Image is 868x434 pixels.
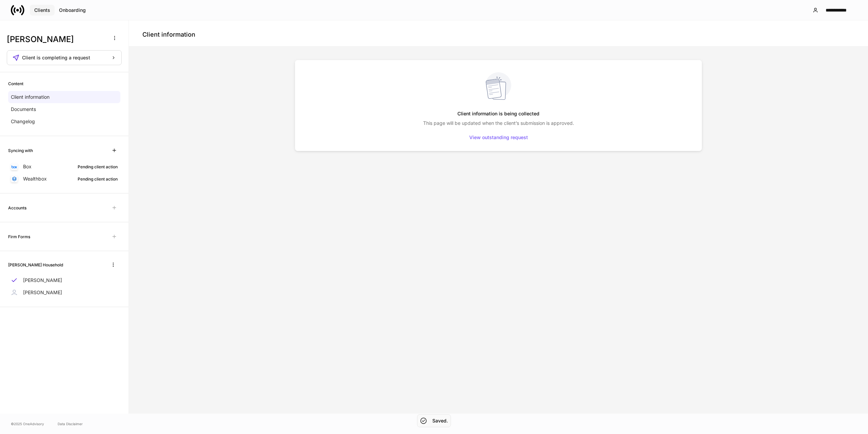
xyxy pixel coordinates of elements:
span: Client is completing a request [22,55,90,60]
h6: Firm Forms [8,233,30,240]
p: This page will be updated when the client’s submission is approved. [423,120,574,127]
p: Documents [11,106,36,113]
p: Box [23,163,32,170]
p: Wealthbox [23,175,47,182]
div: Pending client action [78,164,118,170]
h4: Client information [142,31,195,39]
a: [PERSON_NAME] [8,286,120,299]
h3: [PERSON_NAME] [7,34,105,45]
h5: Saved. [432,417,448,424]
a: Data Disclaimer [58,421,83,427]
div: View outstanding request [469,135,528,140]
button: Onboarding [55,5,90,16]
div: Clients [34,8,50,13]
a: Documents [8,103,120,115]
div: Pending client action [78,176,118,182]
span: © 2025 OneAdvisory [11,421,44,427]
button: View outstanding request [465,132,532,143]
h6: Content [8,80,23,87]
img: oYqM9ojoZLfzCHUefNbBcWHcyDPbQKagtYciMC8pFl3iZXy3dU33Uwy+706y+0q2uJ1ghNQf2OIHrSh50tUd9HaB5oMc62p0G... [12,165,17,168]
a: [PERSON_NAME] [8,274,120,286]
span: Unavailable with outstanding requests for information [108,202,120,214]
button: Client is completing a request [7,50,122,65]
p: Changelog [11,118,35,125]
h6: Accounts [8,205,26,211]
p: [PERSON_NAME] [23,277,62,284]
h6: [PERSON_NAME] Household [8,262,63,268]
a: BoxPending client action [8,161,120,173]
button: Clients [30,5,55,16]
h6: Syncing with [8,147,33,154]
p: Client information [11,94,50,100]
a: Changelog [8,115,120,128]
h5: Client information is being collected [457,108,539,120]
div: Onboarding [59,8,86,13]
p: [PERSON_NAME] [23,289,62,296]
a: WealthboxPending client action [8,173,120,185]
a: Client information [8,91,120,103]
span: Unavailable with outstanding requests for information [108,230,120,243]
